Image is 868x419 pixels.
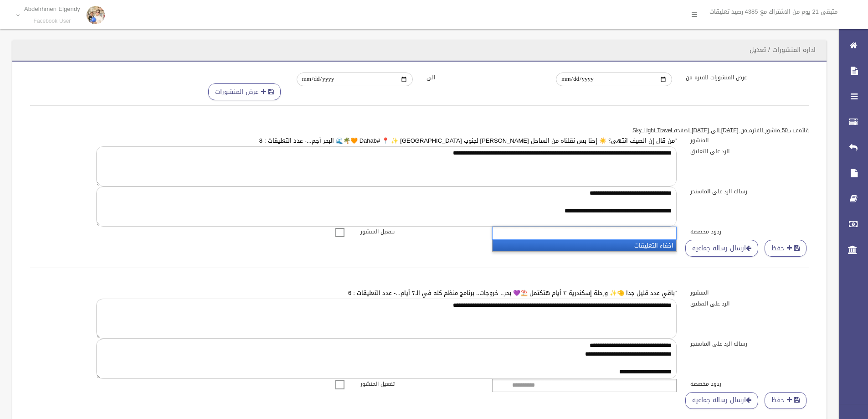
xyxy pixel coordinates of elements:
[632,125,809,135] u: قائمه ب 50 منشور للفتره من [DATE] الى [DATE] لصفحه Sky Light Travel
[208,83,281,100] button: عرض المنشورات
[683,379,816,389] label: ردود مخصصه
[685,392,758,409] a: ارسال رساله جماعيه
[685,240,758,257] a: ارسال رساله جماعيه
[765,240,806,257] button: حفظ
[354,227,486,237] label: تفعيل المنشور
[354,379,486,389] label: تفعيل المنشور
[683,186,816,197] label: رساله الرد على الماسنجر
[765,392,806,409] button: حفظ
[493,240,676,251] li: اخفاء التعليقات
[739,41,827,59] header: اداره المنشورات / تعديل
[24,5,80,12] p: Abdelrhmen Elgendy
[683,288,816,298] label: المنشور
[683,135,816,145] label: المنشور
[683,146,816,156] label: الرد على التعليق
[679,72,809,83] label: عرض المنشورات للفتره من
[24,18,80,25] small: Facebook User
[348,287,677,299] a: "باقي عدد قليل جدا 🤏✨ ورحلة إسكندرية ٣ أيام هتكتمل ⛱️💜 بحر.. خروجات.. برنامج منظم كله في الـ٣ أيا...
[259,135,677,146] a: "من قال إن الصيف انتهى؟ ☀️ إحنا بس نقلناه من الساحل [PERSON_NAME] لجنوب [GEOGRAPHIC_DATA] ✨ 📍 #Da...
[420,72,550,83] label: الى
[683,339,816,349] label: رساله الرد على الماسنجر
[683,227,816,237] label: ردود مخصصه
[683,299,816,309] label: الرد على التعليق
